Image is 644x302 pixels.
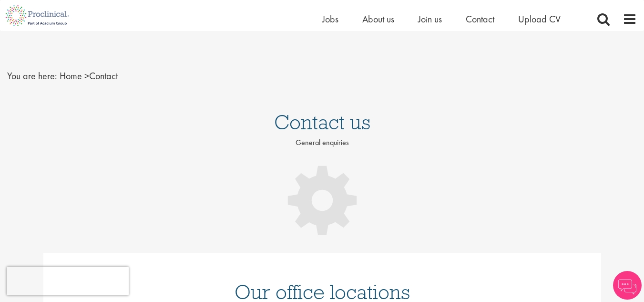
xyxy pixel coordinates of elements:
span: > [84,70,89,82]
a: Upload CV [518,13,561,25]
a: About us [362,13,394,25]
a: Contact [466,13,494,25]
img: Chatbot [613,271,642,300]
a: Jobs [322,13,338,25]
a: Join us [418,13,442,25]
iframe: reCAPTCHA [7,267,129,295]
span: Contact [60,70,118,82]
a: breadcrumb link to Home [60,70,82,82]
span: You are here: [7,70,57,82]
